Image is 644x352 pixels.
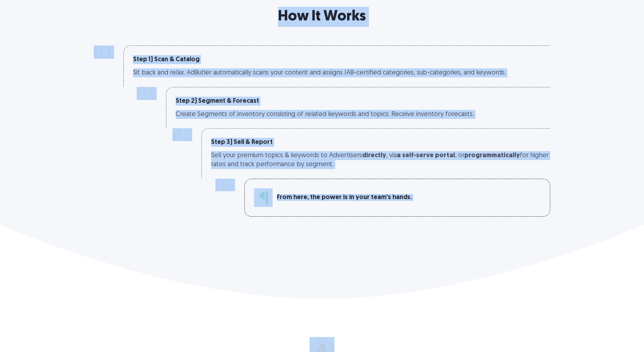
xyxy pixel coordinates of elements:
[176,97,550,106] div: Step 2) Segment & Forecast
[211,151,550,169] div: Sell your premium topics & keywords to Advertisers , via , or for higher rates and track performa...
[133,68,550,77] div: Sit back and relax. AdButler automatically scans your content and assigns IAB-certified categorie...
[143,7,501,27] h2: How It Works
[397,152,455,159] a: a self-serve portal
[133,55,550,64] div: Step 1) Scan & Catalog
[176,110,550,119] div: Create Segments of inventory consisting of related keywords and topics. Receive inventory forecasts.
[277,194,412,201] div: From here, the power is in your team's hands.
[211,138,550,147] div: Step 3) Sell & Report
[362,152,386,159] strong: directly
[464,152,520,159] strong: programmatically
